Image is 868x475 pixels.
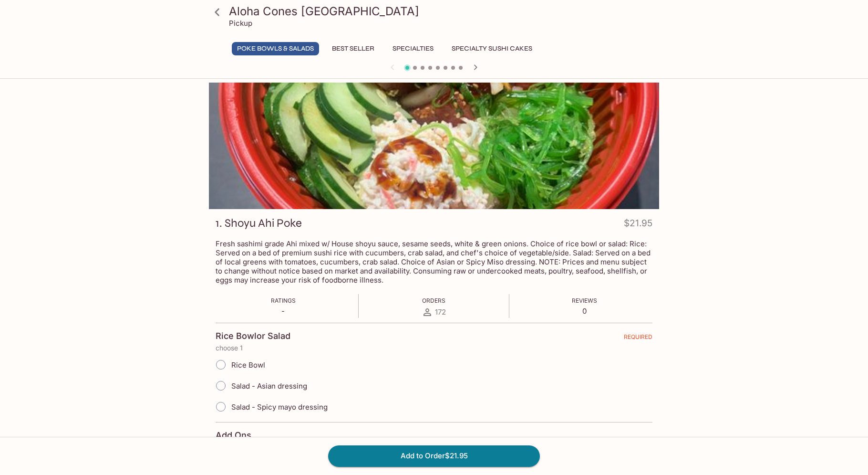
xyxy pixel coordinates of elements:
[271,297,296,304] span: Ratings
[327,42,380,55] button: Best Seller
[446,42,537,55] button: Specialty Sushi Cakes
[216,331,290,341] h4: Rice Bowlor Salad
[231,402,328,412] span: Salad - Spicy mayo dressing
[328,445,540,466] button: Add to Order$21.95
[231,360,265,369] span: Rice Bowl
[216,430,251,441] h4: Add Ons
[271,306,296,316] p: -
[231,381,307,391] span: Salad - Asian dressing
[216,344,652,352] p: choose 1
[624,333,652,344] span: REQUIRED
[216,216,302,231] h3: 1. Shoyu Ahi Poke
[209,83,659,209] div: 1. Shoyu Ahi Poke
[387,42,439,55] button: Specialties
[232,42,319,55] button: Poke Bowls & Salads
[624,216,652,234] h4: $21.95
[572,297,597,304] span: Reviews
[572,306,597,316] p: 0
[422,297,445,304] span: Orders
[229,19,252,28] p: Pickup
[216,239,652,285] p: Fresh sashimi grade Ahi mixed w/ House shoyu sauce, sesame seeds, white & green onions. Choice of...
[435,307,446,317] span: 172
[229,4,655,19] h3: Aloha Cones [GEOGRAPHIC_DATA]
